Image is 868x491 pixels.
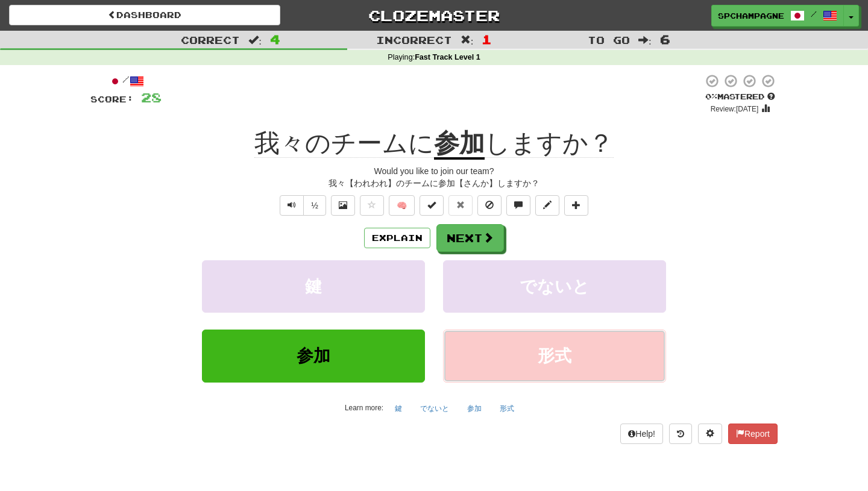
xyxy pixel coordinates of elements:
a: Clozemaster [298,5,570,26]
div: / [90,73,162,89]
button: Next [436,224,504,252]
button: 参加 [461,399,488,418]
span: 我々のチームに [254,129,434,158]
span: : [248,35,262,45]
small: Review: [DATE] [711,105,759,113]
button: でないと [443,260,666,313]
button: Ignore sentence (alt+i) [477,195,502,216]
u: 参加 [434,129,485,160]
span: spchampagne [718,10,784,21]
span: でないと [520,277,590,296]
span: 0 % [705,92,717,101]
span: 参加 [297,346,330,365]
span: 4 [270,32,280,46]
button: Reset to 0% Mastered (alt+r) [448,195,473,216]
button: Show image (alt+x) [331,195,355,216]
button: Explain [364,228,430,248]
button: 形式 [493,399,521,418]
button: ½ [303,195,326,216]
button: 参加 [202,330,425,382]
button: 鍵 [388,399,409,418]
span: Score: [90,94,134,104]
button: Play sentence audio (ctl+space) [280,195,304,216]
button: Add to collection (alt+a) [564,195,588,216]
button: Set this sentence to 100% Mastered (alt+m) [420,195,444,216]
span: : [638,35,652,45]
button: Edit sentence (alt+d) [535,195,559,216]
span: 鍵 [305,277,322,296]
strong: Fast Track Level 1 [415,53,480,61]
a: spchampagne / [711,5,844,27]
div: 我々【われわれ】のチームに参加【さんか】しますか？ [90,177,778,189]
div: Mastered [703,92,778,102]
div: Text-to-speech controls [277,195,326,216]
div: Would you like to join our team? [90,165,778,177]
span: 28 [141,90,162,105]
span: : [461,35,474,45]
small: Learn more: [345,404,383,412]
button: 鍵 [202,260,425,313]
span: しますか？ [485,129,614,158]
button: Discuss sentence (alt+u) [506,195,530,216]
button: Help! [620,424,663,444]
span: To go [588,34,630,46]
span: Incorrect [376,34,452,46]
span: Correct [181,34,240,46]
a: Dashboard [9,5,280,25]
span: 形式 [538,346,571,365]
button: でないと [414,399,456,418]
span: / [811,10,817,18]
button: 形式 [443,330,666,382]
button: Favorite sentence (alt+f) [360,195,384,216]
button: 🧠 [389,195,415,216]
span: 6 [660,32,670,46]
span: 1 [482,32,492,46]
button: Round history (alt+y) [669,424,692,444]
button: Report [728,424,778,444]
